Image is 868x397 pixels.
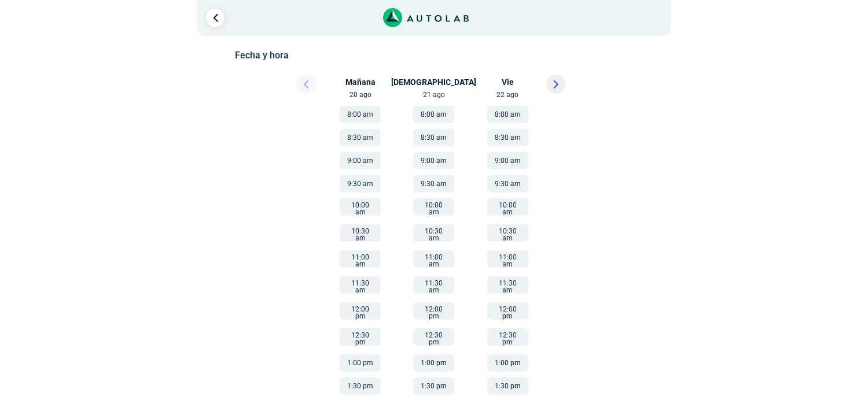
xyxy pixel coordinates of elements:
[413,250,454,268] button: 11:00 am
[413,152,454,169] button: 9:00 am
[413,377,454,395] button: 1:30 pm
[487,328,528,346] button: 12:30 pm
[487,129,528,146] button: 8:30 am
[487,198,528,216] button: 10:00 am
[235,50,632,61] h5: Fecha y hora
[487,250,528,268] button: 11:00 am
[340,198,381,216] button: 10:00 am
[383,12,469,23] a: Link al sitio de autolab
[340,302,381,320] button: 12:00 pm
[487,175,528,192] button: 9:30 am
[413,354,454,372] button: 1:00 pm
[413,175,454,192] button: 9:30 am
[340,377,381,395] button: 1:30 pm
[206,9,225,27] a: Ir al paso anterior
[340,224,381,242] button: 10:30 am
[413,106,454,123] button: 8:00 am
[487,152,528,169] button: 9:00 am
[487,106,528,123] button: 8:00 am
[340,250,381,268] button: 11:00 am
[413,129,454,146] button: 8:30 am
[487,377,528,395] button: 1:30 pm
[487,224,528,242] button: 10:30 am
[413,302,454,320] button: 12:00 pm
[487,302,528,320] button: 12:00 pm
[487,354,528,372] button: 1:00 pm
[413,198,454,216] button: 10:00 am
[413,328,454,346] button: 12:30 pm
[340,106,381,123] button: 8:00 am
[340,354,381,372] button: 1:00 pm
[340,276,381,294] button: 11:30 am
[340,129,381,146] button: 8:30 am
[340,328,381,346] button: 12:30 pm
[487,276,528,294] button: 11:30 am
[413,224,454,242] button: 10:30 am
[340,152,381,169] button: 9:00 am
[340,175,381,192] button: 9:30 am
[413,276,454,294] button: 11:30 am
